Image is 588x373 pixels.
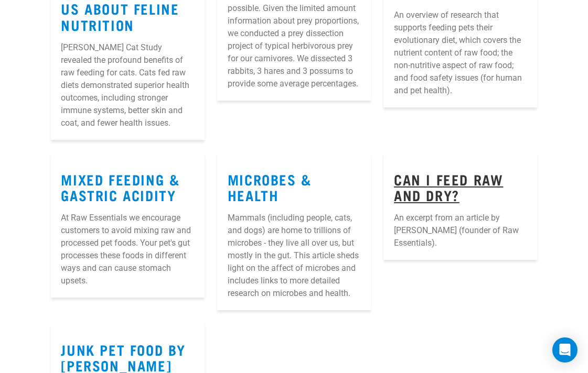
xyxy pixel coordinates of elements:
[61,345,186,369] a: Junk Pet Food by [PERSON_NAME]
[394,212,527,249] p: An excerpt from an article by [PERSON_NAME] (founder of Raw Essentials).
[61,175,180,199] a: Mixed Feeding & Gastric Acidity
[61,41,194,129] p: [PERSON_NAME] Cat Study revealed the profound benefits of raw feeding for cats. Cats fed raw diet...
[552,337,578,363] div: Open Intercom Messenger
[394,9,527,97] p: An overview of research that supports feeding pets their evolutionary diet, which covers the nutr...
[394,175,503,199] a: Can I Feed Raw and Dry?
[228,175,312,199] a: Microbes & Health
[228,212,360,300] p: Mammals (including people, cats, and dogs) are home to trillions of microbes - they live all over...
[61,212,194,287] p: At Raw Essentials we encourage customers to avoid mixing raw and processed pet foods. Your pet's ...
